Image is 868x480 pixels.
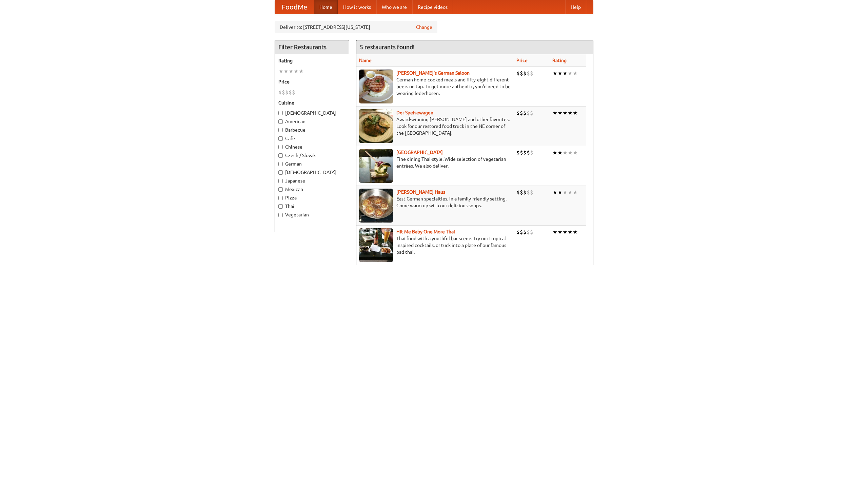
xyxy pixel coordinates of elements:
b: Hit Me Baby One More Thai [396,229,455,234]
img: speisewagen.jpg [359,109,393,143]
li: ★ [552,189,557,196]
a: Change [416,24,432,31]
li: $ [530,70,533,77]
li: $ [282,89,285,96]
label: [DEMOGRAPHIC_DATA] [278,169,346,176]
li: ★ [573,70,578,77]
input: Czech / Slovak [278,153,283,158]
li: $ [530,109,533,117]
a: [PERSON_NAME] Haus [396,189,445,195]
li: ★ [557,70,563,77]
li: $ [520,228,523,236]
label: Chinese [278,143,346,150]
a: Price [516,58,528,63]
img: kohlhaus.jpg [359,189,393,223]
label: Mexican [278,186,346,193]
li: $ [523,109,527,117]
li: $ [527,228,530,236]
a: FoodMe [275,0,314,14]
h5: Cuisine [278,99,346,106]
a: [GEOGRAPHIC_DATA] [396,150,443,155]
li: ★ [573,189,578,196]
input: [DEMOGRAPHIC_DATA] [278,170,283,175]
li: ★ [299,68,304,75]
li: $ [292,89,295,96]
img: esthers.jpg [359,70,393,103]
li: ★ [573,109,578,117]
input: Barbecue [278,128,283,132]
img: babythai.jpg [359,228,393,262]
li: $ [523,149,527,156]
li: ★ [568,70,573,77]
input: Pizza [278,196,283,200]
li: $ [530,149,533,156]
div: Deliver to: [STREET_ADDRESS][US_STATE] [275,21,437,33]
li: $ [527,70,530,77]
input: American [278,119,283,124]
li: ★ [557,149,563,156]
label: Czech / Slovak [278,152,346,159]
a: How it works [338,0,376,14]
label: Cafe [278,135,346,142]
h5: Price [278,78,346,85]
input: Thai [278,204,283,209]
li: ★ [557,189,563,196]
input: Vegetarian [278,213,283,217]
input: Japanese [278,179,283,183]
li: ★ [573,149,578,156]
li: $ [516,228,520,236]
input: Chinese [278,145,283,149]
label: Thai [278,203,346,210]
li: ★ [278,68,283,75]
li: $ [289,89,292,96]
li: $ [530,189,533,196]
li: $ [516,149,520,156]
li: $ [285,89,289,96]
a: [PERSON_NAME]'s German Saloon [396,70,470,76]
li: $ [523,70,527,77]
h4: Filter Restaurants [275,40,349,54]
img: satay.jpg [359,149,393,183]
input: [DEMOGRAPHIC_DATA] [278,111,283,115]
li: $ [527,109,530,117]
li: ★ [568,228,573,236]
a: Recipe videos [412,0,453,14]
li: ★ [568,149,573,156]
a: Rating [552,58,567,63]
a: Name [359,58,372,63]
li: $ [527,149,530,156]
a: Who we are [376,0,412,14]
li: $ [278,89,282,96]
li: ★ [573,228,578,236]
li: $ [520,109,523,117]
li: ★ [552,149,557,156]
li: ★ [568,109,573,117]
a: Home [314,0,338,14]
li: $ [520,189,523,196]
li: ★ [563,70,568,77]
li: ★ [563,109,568,117]
li: $ [523,189,527,196]
li: ★ [283,68,289,75]
li: $ [530,228,533,236]
li: $ [516,70,520,77]
li: ★ [552,70,557,77]
li: $ [527,189,530,196]
li: ★ [294,68,299,75]
li: ★ [289,68,294,75]
h5: Rating [278,57,346,64]
p: German home-cooked meals and fifty-eight different beers on tap. To get more authentic, you'd nee... [359,76,511,97]
b: Der Speisewagen [396,110,433,115]
ng-pluralize: 5 restaurants found! [360,44,415,50]
li: ★ [552,109,557,117]
p: Award-winning [PERSON_NAME] and other favorites. Look for our restored food truck in the NE corne... [359,116,511,136]
label: Pizza [278,194,346,201]
label: American [278,118,346,125]
label: German [278,160,346,167]
input: Cafe [278,136,283,141]
li: ★ [563,189,568,196]
label: Barbecue [278,127,346,133]
p: Fine dining Thai-style. Wide selection of vegetarian entrées. We also deliver. [359,156,511,169]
